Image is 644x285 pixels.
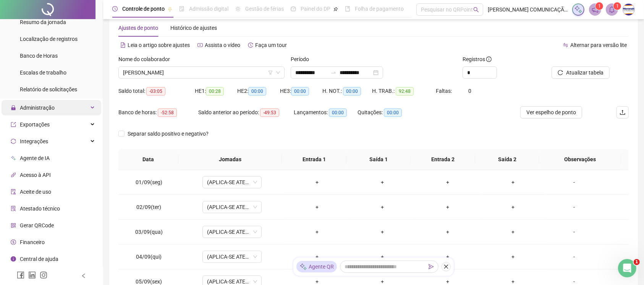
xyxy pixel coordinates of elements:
span: 03/09(qua) [135,229,163,235]
span: Financeiro [20,239,45,245]
span: bell [608,6,615,13]
span: Separar saldo positivo e negativo? [125,130,212,138]
span: search [473,7,479,13]
span: Folha de pagamento [355,6,404,12]
span: filter [268,70,273,75]
span: 00:28 [206,87,224,96]
span: reload [558,70,563,75]
div: H. TRAB.: [372,87,436,96]
span: Registros [463,55,492,63]
span: Atestado técnico [20,206,60,212]
span: left [81,273,86,279]
span: solution [11,206,16,211]
span: 04/09(qui) [136,254,162,260]
sup: 1 [595,2,603,10]
span: youtube [197,42,203,48]
span: api [11,172,16,178]
span: Controle de ponto [122,6,165,12]
div: + [487,203,540,211]
div: HE 2: [237,87,280,96]
span: swap-right [330,70,337,76]
img: 75333 [623,4,634,15]
span: Relatório de solicitações [20,86,77,92]
div: + [291,228,344,236]
span: Agente de IA [20,155,50,161]
span: notification [592,6,599,13]
span: Atualizar tabela [566,68,604,77]
div: Agente QR [296,261,337,272]
span: instagram [40,271,47,279]
span: Aceite de uso [20,189,51,195]
img: sparkle-icon.fc2bf0ac1784a2077858766a79e2daf3.svg [299,263,307,271]
span: 02/09(ter) [136,204,161,210]
th: Saída 1 [346,149,411,170]
span: book [345,6,350,11]
span: to [330,70,337,76]
span: Integrações [20,138,48,144]
span: linkedin [28,271,36,279]
span: Faça um tour [255,42,287,48]
div: + [421,228,474,236]
div: Lançamentos: [294,108,358,117]
span: 92:48 [396,87,414,96]
span: Ajustes de ponto [118,25,158,31]
span: 00:00 [291,87,309,96]
span: Administração [20,105,55,111]
iframe: Intercom live chat [618,259,636,277]
div: + [356,203,409,211]
span: info-circle [11,256,16,262]
span: Gerar QRCode [20,222,54,228]
span: (APLICA-SE ATESTADO) [207,201,257,213]
div: - [552,203,597,211]
span: file-text [120,42,126,48]
span: Localização de registros [20,36,78,42]
label: Período [291,55,314,63]
span: 01/09(seg) [136,179,162,185]
div: HE 3: [280,87,322,96]
div: - [552,178,597,186]
span: dashboard [291,6,296,11]
span: (APLICA-SE ATESTADO) [207,177,257,188]
span: info-circle [486,57,492,62]
span: Histórico de ajustes [170,25,217,31]
span: Ver espelho de ponto [526,108,576,117]
span: pushpin [168,7,172,11]
div: + [487,253,540,261]
div: + [356,178,409,186]
label: Nome do colaborador [118,55,175,63]
div: + [421,203,474,211]
div: HE 1: [195,87,237,96]
span: Alternar para versão lite [570,42,627,48]
span: Admissão digital [189,6,228,12]
th: Observações [539,149,621,170]
div: Saldo total: [118,87,195,96]
span: Leia o artigo sobre ajustes [128,42,190,48]
span: -49:53 [260,108,279,117]
div: + [356,228,409,236]
span: clock-circle [112,6,118,11]
span: 00:00 [343,87,361,96]
span: SHAYLIANE DOS SANTOS BRITO [123,67,280,78]
span: Exportações [20,121,50,128]
span: file-done [179,6,184,11]
span: export [11,122,16,127]
span: send [429,264,434,269]
span: Observações [545,155,615,164]
span: (APLICA-SE ATESTADO) [207,251,257,262]
span: 1 [616,3,619,9]
th: Entrada 2 [411,149,475,170]
span: Faltas: [436,88,453,94]
span: [PERSON_NAME] COMUNICAÇÃO VISUAL [488,5,568,14]
div: Saldo anterior ao período: [198,108,294,117]
div: + [421,253,474,261]
span: 0 [468,88,471,94]
span: Central de ajuda [20,256,58,262]
span: sync [11,139,16,144]
img: sparkle-icon.fc2bf0ac1784a2077858766a79e2daf3.svg [574,5,583,14]
span: Banco de Horas [20,53,58,59]
span: sun [235,6,241,11]
span: upload [620,109,626,115]
span: down [276,70,280,75]
span: audit [11,189,16,194]
span: Escalas de trabalho [20,70,66,76]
